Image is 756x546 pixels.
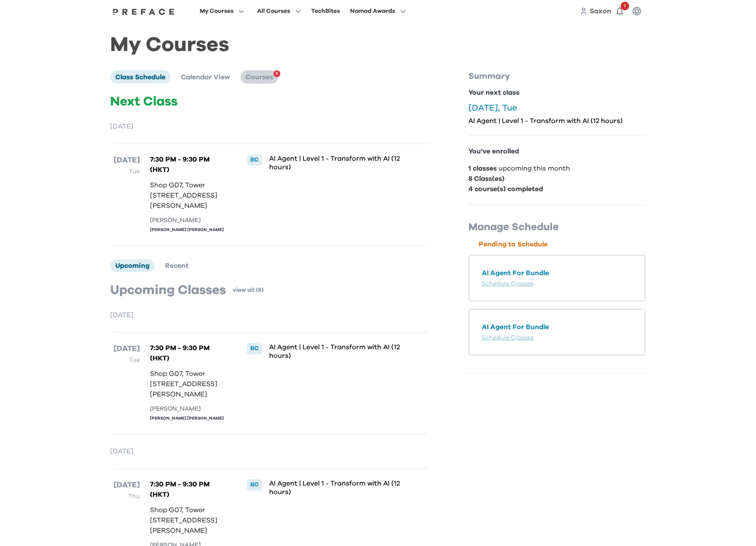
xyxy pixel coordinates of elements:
[468,87,646,98] p: Your next class
[479,239,646,249] p: Pending to Schedule
[468,220,646,234] p: Manage Schedule
[590,8,611,15] span: Saxon
[114,491,140,501] p: Thu
[114,355,140,365] p: Tue
[150,369,229,399] p: Shop G07, Tower [STREET_ADDRESS][PERSON_NAME]
[482,281,534,287] a: Schedule Classes
[482,335,534,341] a: Schedule Classes
[468,165,497,172] b: 1 classes
[110,282,226,298] p: Upcoming Classes
[114,479,140,491] p: [DATE]
[233,286,264,294] a: view all (8)
[181,74,230,81] span: Calendar View
[114,166,140,177] p: Tue
[246,74,273,81] span: Courses
[150,154,229,175] p: 7:30 PM - 9:30 PM (HKT)
[150,415,229,422] div: [PERSON_NAME] [PERSON_NAME]
[621,2,629,10] span: 1
[350,6,395,16] span: Nomad Awards
[165,262,189,269] span: Recent
[269,343,401,360] p: AI Agent | Level 1 - Transform with AI (12 hours)
[150,180,229,211] p: Shop G07, Tower [STREET_ADDRESS][PERSON_NAME]
[110,121,432,132] p: [DATE]
[110,40,646,50] h1: My Courses
[111,8,177,15] a: Preface Logo
[269,479,401,496] p: AI Agent | Level 1 - Transform with AI (12 hours)
[110,310,432,320] p: [DATE]
[468,175,504,182] b: 8 Class(es)
[150,227,229,233] div: [PERSON_NAME] [PERSON_NAME]
[114,154,140,166] p: [DATE]
[311,6,340,16] div: TechBites
[482,322,633,332] p: AI Agent For Bundle
[247,479,262,490] div: BC
[150,405,229,414] div: [PERSON_NAME]
[115,262,150,269] span: Upcoming
[348,6,408,17] button: Nomad Awards
[110,446,432,456] p: [DATE]
[468,186,543,192] b: 4 course(s) completed
[468,70,646,82] p: Summary
[114,343,140,355] p: [DATE]
[276,69,278,79] span: 2
[255,6,303,17] button: All Courses
[110,94,432,109] p: Next Class
[468,103,646,113] p: [DATE], Tue
[197,6,247,17] button: My Courses
[482,268,633,278] p: AI Agent For Bundle
[115,74,165,81] span: Class Schedule
[150,216,229,225] div: [PERSON_NAME]
[269,154,401,171] p: AI Agent | Level 1 - Transform with AI (12 hours)
[590,6,611,16] a: Saxon
[150,479,229,500] p: 7:30 PM - 9:30 PM (HKT)
[468,163,646,174] p: upcoming this month
[200,6,234,16] span: My Courses
[247,343,262,354] div: BC
[111,8,177,15] img: Preface Logo
[150,343,229,363] p: 7:30 PM - 9:30 PM (HKT)
[611,3,628,20] button: 1
[247,154,262,165] div: BC
[468,117,646,125] p: AI Agent | Level 1 - Transform with AI (12 hours)
[468,146,646,156] p: You've enrolled
[257,6,290,16] span: All Courses
[150,505,229,536] p: Shop G07, Tower [STREET_ADDRESS][PERSON_NAME]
